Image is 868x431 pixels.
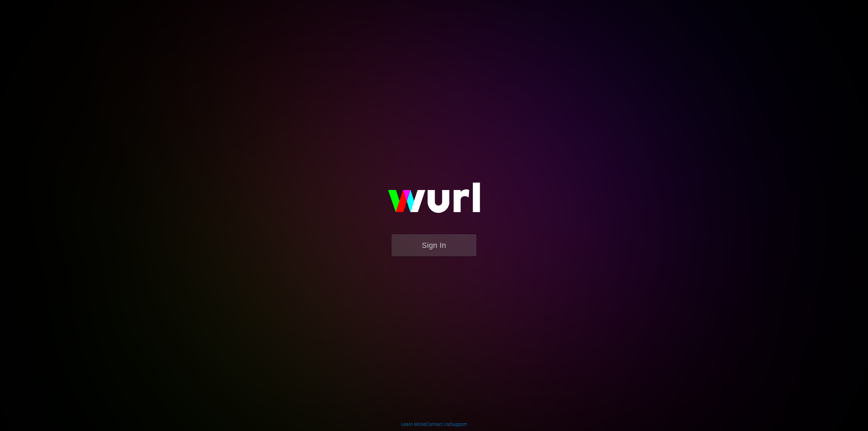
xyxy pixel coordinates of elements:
a: Contact Us [426,421,449,427]
img: wurl-logo-on-black-223613ac3d8ba8fe6dc639794a292ebdb59501304c7dfd60c99c58986ef67473.svg [366,168,502,234]
button: Sign In [392,234,476,256]
div: | | [401,421,467,428]
a: Learn More [401,421,425,427]
a: Support [450,421,467,427]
